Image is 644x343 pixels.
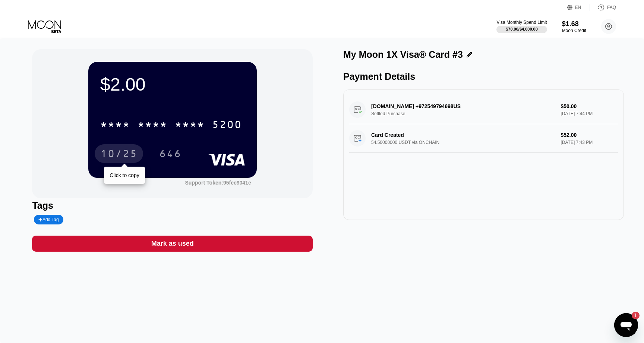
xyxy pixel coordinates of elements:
div: EN [567,4,590,11]
div: 646 [159,149,181,161]
div: Add Tag [38,217,59,222]
div: Visa Monthly Spend Limit [496,20,547,25]
div: $70.00 / $4,000.00 [506,27,538,31]
div: Tags [32,200,313,211]
div: 5200 [212,120,242,132]
div: Payment Details [343,71,624,82]
div: Moon Credit [562,28,586,33]
div: $2.00 [100,74,245,95]
div: Add Tag [34,215,63,224]
div: $1.68 [562,20,586,28]
div: 10/25 [100,149,138,161]
iframe: Button to launch messaging window, 1 unread message [614,313,638,337]
div: FAQ [590,4,616,11]
iframe: Number of unread messages [625,312,640,319]
div: Support Token: 95fec9041e [185,180,251,186]
div: 646 [154,144,187,163]
div: Click to copy [110,172,139,178]
div: Visa Monthly Spend Limit$70.00/$4,000.00 [496,20,547,33]
div: $1.68Moon Credit [562,20,586,33]
div: 10/25 [95,144,143,163]
div: Support Token:95fec9041e [185,180,251,186]
div: Mark as used [32,236,313,252]
div: EN [575,5,581,10]
div: FAQ [607,5,616,10]
div: Mark as used [151,239,194,248]
div: My Moon 1X Visa® Card #3 [343,49,463,60]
